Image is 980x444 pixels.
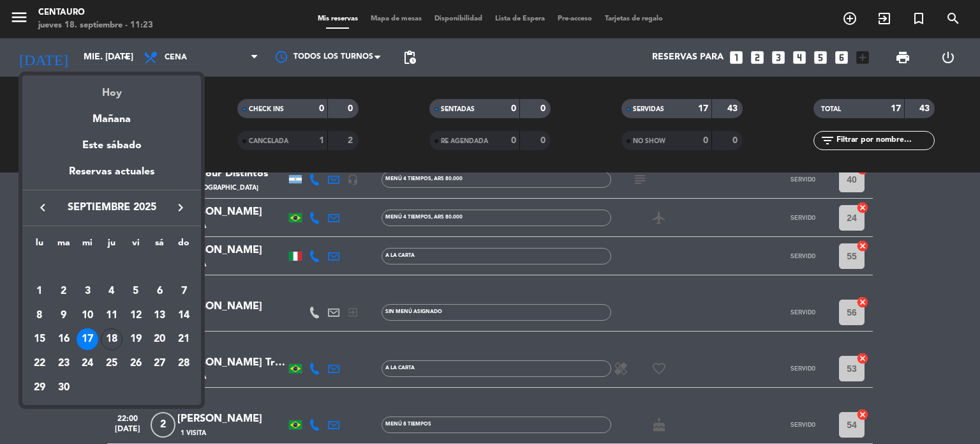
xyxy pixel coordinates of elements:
th: miércoles [75,236,100,256]
td: 17 de septiembre de 2025 [75,327,100,351]
td: 9 de septiembre de 2025 [52,303,76,328]
div: 27 [149,353,170,374]
td: 25 de septiembre de 2025 [100,351,124,376]
div: 29 [29,377,50,399]
div: 1 [29,280,50,302]
td: 2 de septiembre de 2025 [52,279,76,303]
td: 29 de septiembre de 2025 [27,376,52,400]
div: 18 [101,328,122,350]
div: 25 [101,353,122,374]
td: 10 de septiembre de 2025 [75,303,100,328]
div: 3 [77,280,98,302]
div: 26 [125,353,147,374]
div: Reservas actuales [22,164,201,190]
td: 13 de septiembre de 2025 [148,303,172,328]
td: 28 de septiembre de 2025 [172,351,196,376]
td: 19 de septiembre de 2025 [124,327,148,351]
div: 20 [149,328,170,350]
div: 15 [29,328,50,350]
div: Este sábado [22,128,201,164]
td: SEP. [27,255,196,279]
td: 1 de septiembre de 2025 [27,279,52,303]
div: 21 [173,328,195,350]
div: 10 [77,305,98,326]
div: 23 [53,353,75,374]
i: keyboard_arrow_left [35,200,50,215]
i: keyboard_arrow_right [173,200,188,215]
div: 7 [173,280,195,302]
div: Hoy [22,75,201,102]
div: 30 [53,377,75,399]
th: martes [52,236,76,256]
button: keyboard_arrow_right [169,199,192,216]
td: 27 de septiembre de 2025 [148,351,172,376]
div: Mañana [22,102,201,128]
div: 24 [77,353,98,374]
td: 23 de septiembre de 2025 [52,351,76,376]
td: 11 de septiembre de 2025 [100,303,124,328]
td: 6 de septiembre de 2025 [148,279,172,303]
div: 5 [125,280,147,302]
button: keyboard_arrow_left [31,199,54,216]
td: 14 de septiembre de 2025 [172,303,196,328]
div: 6 [149,280,170,302]
th: viernes [124,236,148,256]
div: 16 [53,328,75,350]
th: domingo [172,236,196,256]
td: 22 de septiembre de 2025 [27,351,52,376]
th: sábado [148,236,172,256]
td: 21 de septiembre de 2025 [172,327,196,351]
td: 24 de septiembre de 2025 [75,351,100,376]
div: 14 [173,305,195,326]
td: 26 de septiembre de 2025 [124,351,148,376]
td: 7 de septiembre de 2025 [172,279,196,303]
td: 20 de septiembre de 2025 [148,327,172,351]
div: 13 [149,305,170,326]
td: 12 de septiembre de 2025 [124,303,148,328]
div: 12 [125,305,147,326]
div: 2 [53,280,75,302]
div: 17 [77,328,98,350]
td: 4 de septiembre de 2025 [100,279,124,303]
td: 8 de septiembre de 2025 [27,303,52,328]
div: 9 [53,305,75,326]
th: lunes [27,236,52,256]
div: 22 [29,353,50,374]
div: 28 [173,353,195,374]
td: 30 de septiembre de 2025 [52,376,76,400]
td: 18 de septiembre de 2025 [100,327,124,351]
th: jueves [100,236,124,256]
div: 19 [125,328,147,350]
div: 11 [101,305,122,326]
div: 8 [29,305,50,326]
td: 5 de septiembre de 2025 [124,279,148,303]
td: 3 de septiembre de 2025 [75,279,100,303]
div: 4 [101,280,122,302]
span: septiembre 2025 [54,199,169,216]
td: 15 de septiembre de 2025 [27,327,52,351]
td: 16 de septiembre de 2025 [52,327,76,351]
